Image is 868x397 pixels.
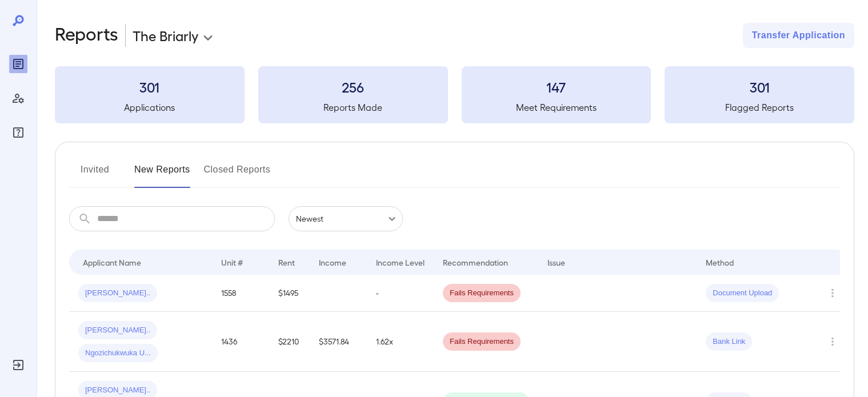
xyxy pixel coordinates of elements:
div: Newest [289,206,403,231]
summary: 301Applications256Reports Made147Meet Requirements301Flagged Reports [55,66,854,123]
td: $2210 [269,312,310,372]
button: Invited [69,161,121,188]
div: Method [706,255,734,269]
div: Reports [9,55,27,73]
h3: 301 [665,78,854,96]
p: The Briarly [133,26,198,45]
span: [PERSON_NAME].. [78,325,157,336]
h5: Applications [55,101,245,114]
span: Fails Requirements [443,288,521,299]
td: 1436 [212,312,269,372]
span: Ngozichukwuka U... [78,348,158,359]
h5: Reports Made [258,101,448,114]
div: Manage Users [9,89,27,107]
h3: 147 [462,78,651,96]
h2: Reports [55,23,118,48]
div: Applicant Name [83,255,141,269]
h3: 301 [55,78,245,96]
span: [PERSON_NAME].. [78,288,157,299]
h3: 256 [258,78,448,96]
span: [PERSON_NAME].. [78,385,157,396]
td: 1.62x [367,312,434,372]
button: New Reports [134,161,190,188]
h5: Flagged Reports [665,101,854,114]
button: Row Actions [823,332,842,351]
div: FAQ [9,123,27,142]
div: Log Out [9,356,27,374]
td: 1558 [212,275,269,312]
button: Closed Reports [204,161,271,188]
span: Fails Requirements [443,336,521,347]
div: Recommendation [443,255,508,269]
h5: Meet Requirements [462,101,651,114]
div: Income Level [376,255,425,269]
td: $1495 [269,275,310,312]
div: Issue [547,255,566,269]
div: Unit # [221,255,243,269]
span: Document Upload [706,288,779,299]
td: $3571.84 [310,312,367,372]
button: Transfer Application [743,23,854,48]
td: - [367,275,434,312]
button: Row Actions [823,284,842,302]
div: Rent [278,255,297,269]
span: Bank Link [706,336,752,347]
div: Income [319,255,346,269]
